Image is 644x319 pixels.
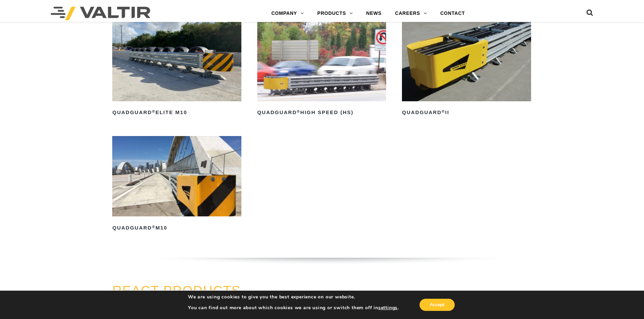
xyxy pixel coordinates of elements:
a: QuadGuard®Elite M10 [112,21,241,118]
a: QuadGuard®M10 [112,136,241,233]
h2: QuadGuard High Speed (HS) [257,107,386,118]
a: NEWS [359,7,388,20]
h2: QuadGuard II [402,107,531,118]
h2: QuadGuard M10 [112,222,241,233]
p: You can find out more about which cookies we are using or switch them off in . [188,305,399,311]
h2: QuadGuard Elite M10 [112,107,241,118]
a: CAREERS [388,7,434,20]
a: PRODUCTS [311,7,360,20]
sup: ® [442,109,445,113]
a: COMPANY [265,7,311,20]
button: Accept [420,299,455,311]
p: We are using cookies to give you the best experience on our website. [188,294,399,300]
a: CONTACT [433,7,472,20]
sup: ® [152,225,156,229]
sup: ® [152,109,156,113]
img: Valtir [51,7,150,20]
button: settings [378,305,398,311]
sup: ® [297,109,300,113]
a: QuadGuard®High Speed (HS) [257,21,386,118]
a: QuadGuard®II [402,21,531,118]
